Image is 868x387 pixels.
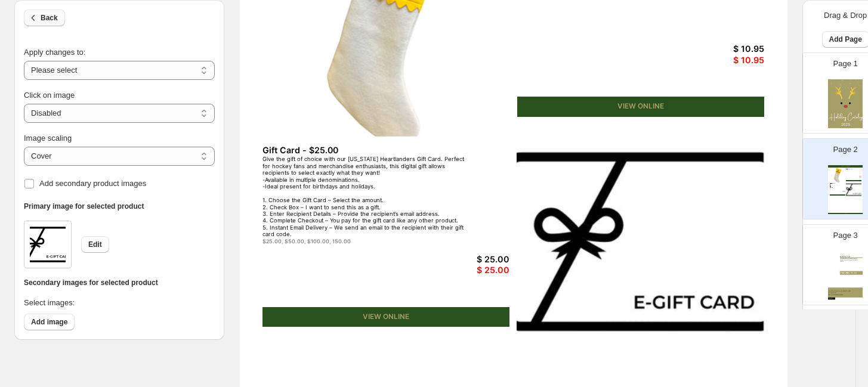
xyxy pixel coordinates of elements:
span: Click on image [24,91,75,100]
button: Add image [24,314,75,330]
div: | Page undefined [828,213,863,214]
span: Edit [88,240,102,249]
p: Page 2 [833,144,858,156]
p: Page 1 [833,58,858,70]
div: $ 25.00 [839,191,845,192]
img: product image [30,224,66,265]
span: Back [41,13,58,23]
span: Add image [31,317,67,327]
span: Add secondary product images [39,179,146,188]
span: Add Page [829,35,862,44]
h6: Primary image for selected product [24,202,215,211]
div: $ 10.95 [855,177,861,178]
div: Holiday Catalog 2025 [828,165,863,168]
div: $25.00, $50.00, $100.00, 150.00 [830,188,839,189]
div: $ 10.95 [668,55,764,65]
div: $ 25.00 [839,191,845,191]
img: primaryImage [846,182,861,197]
p: Page 3 [833,230,858,242]
div: Gift Card - $25.00 [830,183,845,184]
span: Apply changes to: [24,48,85,57]
span: Image scaling [24,134,72,143]
div: Holiday Stocking [846,169,861,169]
p: Drag & Drop [824,10,867,21]
div: $ 10.95 [668,44,764,54]
img: cover page [828,79,863,128]
div: VIEW ONLINE [830,194,845,196]
p: Select images: [24,297,215,309]
div: VIEW ONLINE [262,307,509,327]
button: Edit [81,236,109,253]
img: primaryImage [517,137,764,346]
div: $25.00, $50.00, $100.00, 150.00 [262,239,410,245]
h6: Secondary images for selected product [24,278,215,287]
div: Gift Card - $25.00 [262,145,509,155]
button: Back [24,10,65,26]
div: $ 10.95 [855,176,861,177]
div: VIEW ONLINE [517,97,764,116]
img: primaryImage [830,168,845,182]
div: Introducing the [US_STATE] Heartlanders Holiday Stocking. Add a festive touch to your holiday déc... [846,169,859,170]
div: VIEW ONLINE [846,180,861,181]
div: Give the gift of choice with our [US_STATE] Heartlanders Gift Card. Perfect for hockey fans and m... [262,156,467,237]
div: $ 25.00 [413,265,510,275]
div: $ 25.00 [413,254,510,264]
img: cover page [828,251,863,300]
div: Give the gift of choice with our [US_STATE] Heartlanders Gift Card. Perfect for hockey fans and m... [830,184,843,188]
